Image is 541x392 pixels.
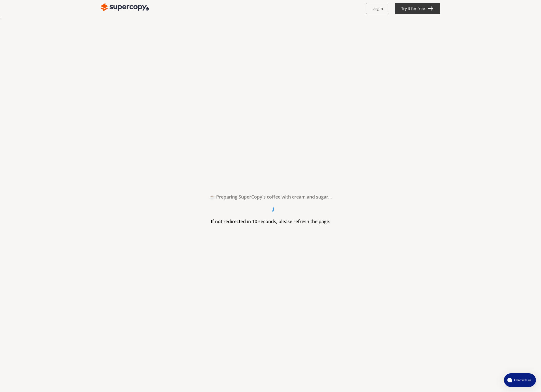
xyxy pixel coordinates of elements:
[372,6,383,11] b: Log In
[512,378,533,382] span: Chat with us
[504,373,536,387] button: atlas-launcher
[401,6,425,11] b: Try it for free
[209,193,332,201] h2: ☕ Preparing SuperCopy's coffee with cream and sugar...
[395,3,441,14] button: Try it for free
[366,3,389,14] button: Log In
[101,2,149,13] img: Close
[211,217,330,226] h3: If not redirected in 10 seconds, please refresh the page.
